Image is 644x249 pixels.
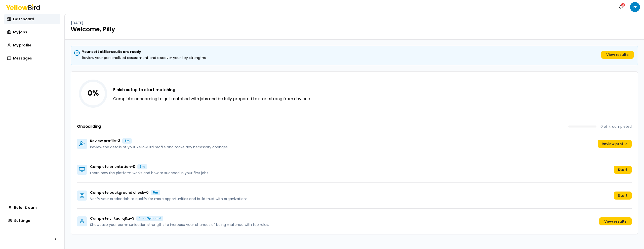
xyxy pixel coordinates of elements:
div: 5m [151,190,160,195]
button: Start [614,192,632,200]
div: Review your personalized assessment and discover your key strengths. [82,55,207,60]
a: Settings [4,216,60,226]
div: 5m • Optional [136,216,163,221]
a: Messages [4,53,60,63]
p: Review the details of your YellowBird profile and make any necessary changes. [90,145,228,150]
a: My profile [4,40,60,50]
tspan: 0 % [88,88,99,98]
span: My jobs [13,30,27,35]
div: 5m [137,164,147,169]
p: Complete background check - 0 [90,190,149,195]
span: PP [630,2,640,12]
div: 5m [122,138,132,144]
h3: Onboarding [77,125,101,129]
a: Dashboard [4,14,60,24]
span: Refer & earn [14,205,37,210]
h5: Your soft skills results are ready! [82,49,207,54]
p: 0 of 4 completed [600,124,632,129]
a: Refer & earn [4,203,60,213]
button: Start [614,166,632,174]
p: Review profile - 3 [90,138,120,143]
span: Dashboard [13,17,34,22]
a: View results [601,51,634,59]
p: Complete orientation - 0 [90,164,135,169]
a: View results [599,217,632,225]
h3: Finish setup to start matching [113,87,311,93]
p: Showcase your communication strengths to increase your chances of being matched with top roles. [90,222,269,227]
button: Review profile [598,140,632,148]
span: Settings [14,218,30,223]
p: Verify your credentials to qualify for more opportunities and build trust with organizations. [90,196,248,201]
p: Complete onboarding to get matched with jobs and be fully prepared to start strong from day one. [113,96,311,102]
span: Messages [13,56,32,61]
div: 2 [621,3,625,7]
p: Learn how the platform works and how to succeed in your first jobs. [90,170,209,175]
span: My profile [13,43,31,48]
button: 2 [616,2,626,12]
h1: Welcome, Pilly [71,25,638,33]
p: [DATE] [71,20,84,25]
p: Complete virtual q&a - 3 [90,216,134,221]
a: My jobs [4,27,60,37]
